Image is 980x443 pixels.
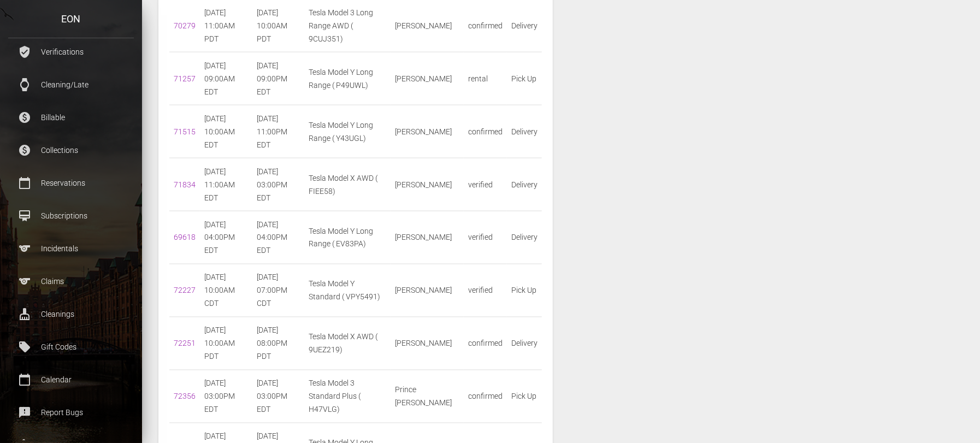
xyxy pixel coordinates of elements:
[200,105,252,158] td: [DATE] 10:00AM EDT
[464,317,507,370] td: confirmed
[16,76,126,93] p: Cleaning/Late
[507,211,542,264] td: Delivery
[8,202,134,229] a: card_membership Subscriptions
[464,52,507,105] td: rental
[8,300,134,328] a: cleaning_services Cleanings
[8,366,134,393] a: calendar_today Calendar
[391,52,464,105] td: [PERSON_NAME]
[304,52,391,105] td: Tesla Model Y Long Range ( P49UWL)
[200,211,252,264] td: [DATE] 04:00PM EDT
[174,127,196,136] a: 71515
[8,399,134,426] a: feedback Report Bugs
[252,264,305,317] td: [DATE] 07:00PM CDT
[200,370,252,423] td: [DATE] 03:00PM EDT
[200,264,252,317] td: [DATE] 10:00AM CDT
[304,105,391,158] td: Tesla Model Y Long Range ( Y43UGL)
[304,317,391,370] td: Tesla Model X AWD ( 9UEZ219)
[16,339,126,355] p: Gift Codes
[252,158,305,211] td: [DATE] 03:00PM EDT
[507,52,542,105] td: Pick Up
[464,370,507,423] td: confirmed
[8,333,134,361] a: local_offer Gift Codes
[174,339,196,348] a: 72251
[174,233,196,242] a: 69618
[174,180,196,189] a: 71834
[391,370,464,423] td: Prince [PERSON_NAME]
[391,264,464,317] td: [PERSON_NAME]
[16,44,126,60] p: Verifications
[8,38,134,66] a: verified_user Verifications
[464,211,507,264] td: verified
[304,211,391,264] td: Tesla Model Y Long Range ( EV83PA)
[8,71,134,98] a: watch Cleaning/Late
[16,306,126,322] p: Cleanings
[252,105,305,158] td: [DATE] 11:00PM EDT
[16,109,126,126] p: Billable
[174,74,196,83] a: 71257
[16,273,126,290] p: Claims
[16,175,126,191] p: Reservations
[16,142,126,158] p: Collections
[200,158,252,211] td: [DATE] 11:00AM EDT
[8,137,134,164] a: paid Collections
[200,52,252,105] td: [DATE] 09:00AM EDT
[174,286,196,295] a: 72227
[16,240,126,257] p: Incidentals
[464,264,507,317] td: verified
[252,52,305,105] td: [DATE] 09:00PM EDT
[391,158,464,211] td: [PERSON_NAME]
[8,268,134,295] a: sports Claims
[507,158,542,211] td: Delivery
[391,211,464,264] td: [PERSON_NAME]
[304,264,391,317] td: Tesla Model Y Standard ( VPY5491)
[252,211,305,264] td: [DATE] 04:00PM EDT
[8,235,134,262] a: sports Incidentals
[391,105,464,158] td: [PERSON_NAME]
[8,169,134,197] a: calendar_today Reservations
[507,264,542,317] td: Pick Up
[304,158,391,211] td: Tesla Model X AWD ( FIEE58)
[252,370,305,423] td: [DATE] 03:00PM EDT
[16,208,126,224] p: Subscriptions
[252,317,305,370] td: [DATE] 08:00PM PDT
[200,317,252,370] td: [DATE] 10:00AM PDT
[464,105,507,158] td: confirmed
[304,370,391,423] td: Tesla Model 3 Standard Plus ( H47VLG)
[507,317,542,370] td: Delivery
[16,404,126,421] p: Report Bugs
[464,158,507,211] td: verified
[507,105,542,158] td: Delivery
[16,371,126,388] p: Calendar
[507,370,542,423] td: Pick Up
[8,104,134,131] a: paid Billable
[174,392,196,401] a: 72356
[391,317,464,370] td: [PERSON_NAME]
[174,21,196,30] a: 70279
